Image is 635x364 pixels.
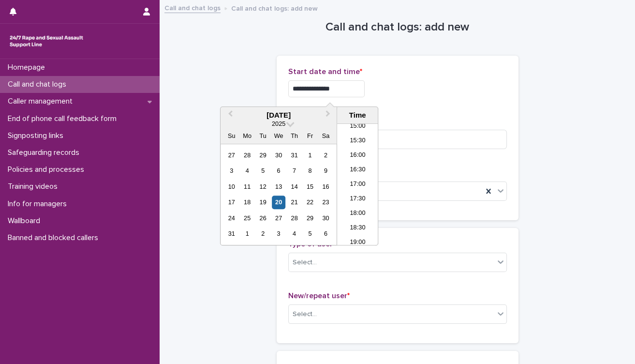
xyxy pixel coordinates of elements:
div: Choose Monday, August 4th, 2025 [241,165,254,178]
p: Banned and blocked callers [4,233,106,243]
li: 16:30 [337,163,378,178]
p: Signposting links [4,131,71,140]
div: Sa [319,129,332,142]
div: Choose Tuesday, August 12th, 2025 [256,180,269,193]
div: Choose Thursday, August 21st, 2025 [288,196,301,209]
div: Choose Wednesday, July 30th, 2025 [272,149,285,162]
div: Choose Friday, August 22nd, 2025 [303,196,316,209]
div: Choose Saturday, August 9th, 2025 [319,165,332,178]
p: Training videos [4,182,65,191]
div: Choose Thursday, July 31st, 2025 [288,149,301,162]
li: 18:00 [337,207,378,221]
li: 17:30 [337,192,378,207]
div: Choose Tuesday, August 5th, 2025 [256,165,269,178]
p: Call and chat logs: add new [231,2,318,13]
p: Wallboard [4,216,48,226]
div: Choose Thursday, August 7th, 2025 [288,165,301,178]
button: Previous Month [222,108,237,123]
div: Time [340,111,375,120]
img: rhQMoQhaT3yELyF149Cw [8,31,85,51]
span: 2025 [272,120,285,127]
span: New/repeat user [288,292,350,300]
div: Choose Thursday, August 14th, 2025 [288,180,301,193]
li: 17:00 [337,178,378,192]
div: Choose Tuesday, August 26th, 2025 [256,212,269,225]
div: Choose Wednesday, September 3rd, 2025 [272,227,285,241]
p: Safeguarding records [4,148,87,157]
div: Th [288,129,301,142]
div: Choose Saturday, August 16th, 2025 [319,180,332,193]
div: Choose Sunday, August 10th, 2025 [225,180,238,193]
a: Call and chat logs [164,2,221,13]
p: Info for managers [4,199,74,209]
div: Choose Friday, August 29th, 2025 [303,212,316,225]
div: Choose Wednesday, August 20th, 2025 [272,196,285,209]
div: Choose Monday, August 25th, 2025 [241,212,254,225]
li: 15:00 [337,120,378,134]
div: Choose Tuesday, September 2nd, 2025 [256,227,269,241]
div: Choose Monday, July 28th, 2025 [241,149,254,162]
div: Choose Sunday, August 3rd, 2025 [225,165,238,178]
div: Choose Sunday, August 24th, 2025 [225,212,238,225]
div: Mo [241,129,254,142]
div: Choose Saturday, August 30th, 2025 [319,212,332,225]
div: Choose Saturday, August 2nd, 2025 [319,149,332,162]
div: Choose Sunday, August 17th, 2025 [225,196,238,209]
div: Choose Thursday, August 28th, 2025 [288,212,301,225]
p: Homepage [4,63,53,72]
div: We [272,129,285,142]
p: Policies and processes [4,165,92,174]
div: Choose Sunday, August 31st, 2025 [225,227,238,241]
li: 19:00 [337,236,378,250]
h1: Call and chat logs: add new [277,20,518,34]
div: Choose Tuesday, July 29th, 2025 [256,149,269,162]
div: Choose Friday, September 5th, 2025 [303,227,316,241]
p: End of phone call feedback form [4,114,124,123]
div: Fr [303,129,316,142]
p: Caller management [4,97,80,106]
div: Choose Saturday, August 23rd, 2025 [319,196,332,209]
div: [DATE] [221,111,337,120]
div: Choose Sunday, July 27th, 2025 [225,149,238,162]
div: Choose Monday, August 11th, 2025 [241,180,254,193]
div: Select... [293,309,317,319]
div: Choose Monday, September 1st, 2025 [241,227,254,241]
div: Choose Friday, August 1st, 2025 [303,149,316,162]
div: Choose Thursday, September 4th, 2025 [288,227,301,241]
div: Tu [256,129,269,142]
p: Call and chat logs [4,80,74,89]
button: Next Month [321,108,337,123]
div: Choose Saturday, September 6th, 2025 [319,227,332,241]
div: Choose Wednesday, August 13th, 2025 [272,180,285,193]
div: Choose Friday, August 8th, 2025 [303,165,316,178]
div: Choose Tuesday, August 19th, 2025 [256,196,269,209]
li: 16:00 [337,149,378,163]
div: Su [225,129,238,142]
div: Select... [293,258,317,268]
div: Choose Wednesday, August 6th, 2025 [272,165,285,178]
div: month 2025-08 [223,148,333,242]
li: 15:30 [337,134,378,149]
li: 18:30 [337,221,378,236]
div: Choose Friday, August 15th, 2025 [303,180,316,193]
div: Choose Monday, August 18th, 2025 [241,196,254,209]
div: Choose Wednesday, August 27th, 2025 [272,212,285,225]
span: Start date and time [288,68,362,76]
